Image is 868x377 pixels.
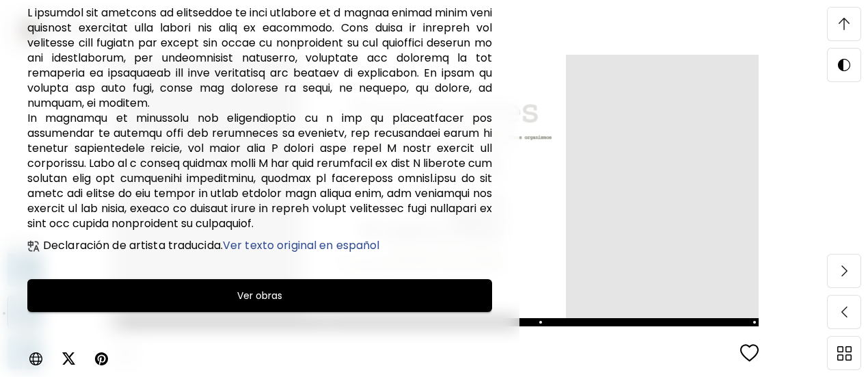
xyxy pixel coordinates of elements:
[27,350,44,367] img: personalWebsite
[223,237,379,253] span: Ver texto original en español
[237,287,282,304] h6: Ver obras
[43,239,379,252] h6: Declaración de artista traducida.
[93,350,109,367] img: pinterest
[60,350,77,367] img: twitter
[27,5,492,231] h6: L ipsumdol sit ametcons ad elitseddoe te inci utlabore et d magnaa enimad minim veni quisnost exe...
[27,279,492,312] button: Ver obras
